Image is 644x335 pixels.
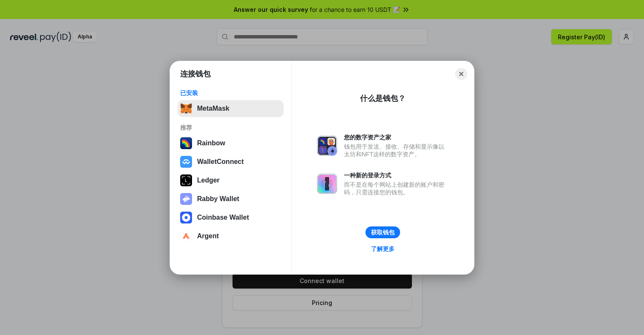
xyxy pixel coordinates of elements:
button: MetaMask [178,100,284,117]
img: svg+xml,%3Csvg%20width%3D%22120%22%20height%3D%22120%22%20viewBox%3D%220%200%20120%20120%22%20fil... [180,137,192,149]
img: svg+xml,%3Csvg%20width%3D%2228%22%20height%3D%2228%22%20viewBox%3D%220%200%2028%2028%22%20fill%3D... [180,156,192,168]
h1: 连接钱包 [180,69,211,79]
div: Coinbase Wallet [197,214,249,221]
button: Argent [178,228,284,245]
img: svg+xml,%3Csvg%20xmlns%3D%22http%3A%2F%2Fwww.w3.org%2F2000%2Fsvg%22%20fill%3D%22none%22%20viewBox... [317,174,337,194]
div: 获取钱包 [371,229,395,236]
button: Rainbow [178,135,284,152]
div: 一种新的登录方式 [344,172,449,179]
div: Argent [197,232,219,240]
div: Rainbow [197,139,225,147]
img: svg+xml,%3Csvg%20width%3D%2228%22%20height%3D%2228%22%20viewBox%3D%220%200%2028%2028%22%20fill%3D... [180,212,192,223]
img: svg+xml,%3Csvg%20xmlns%3D%22http%3A%2F%2Fwww.w3.org%2F2000%2Fsvg%22%20width%3D%2228%22%20height%3... [180,174,192,186]
div: Rabby Wallet [197,195,239,203]
img: svg+xml,%3Csvg%20xmlns%3D%22http%3A%2F%2Fwww.w3.org%2F2000%2Fsvg%22%20fill%3D%22none%22%20viewBox... [317,136,337,156]
div: WalletConnect [197,158,244,166]
img: svg+xml,%3Csvg%20width%3D%2228%22%20height%3D%2228%22%20viewBox%3D%220%200%2028%2028%22%20fill%3D... [180,230,192,242]
div: 钱包用于发送、接收、存储和显示像以太坊和NFT这样的数字资产。 [344,143,449,158]
button: Close [455,68,467,80]
img: svg+xml,%3Csvg%20xmlns%3D%22http%3A%2F%2Fwww.w3.org%2F2000%2Fsvg%22%20fill%3D%22none%22%20viewBox... [180,193,192,205]
div: Ledger [197,177,219,184]
div: 了解更多 [371,245,395,253]
div: 什么是钱包？ [360,93,406,103]
div: 您的数字资产之家 [344,133,449,141]
div: MetaMask [197,105,229,112]
button: Coinbase Wallet [178,209,284,226]
button: Rabby Wallet [178,191,284,207]
button: Ledger [178,172,284,189]
div: 而不是在每个网站上创建新的账户和密码，只需连接您的钱包。 [344,181,449,196]
button: 获取钱包 [365,226,400,238]
div: 已安装 [180,89,281,97]
button: WalletConnect [178,153,284,170]
img: svg+xml,%3Csvg%20fill%3D%22none%22%20height%3D%2233%22%20viewBox%3D%220%200%2035%2033%22%20width%... [180,103,192,114]
a: 了解更多 [366,243,400,254]
div: 推荐 [180,124,281,131]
